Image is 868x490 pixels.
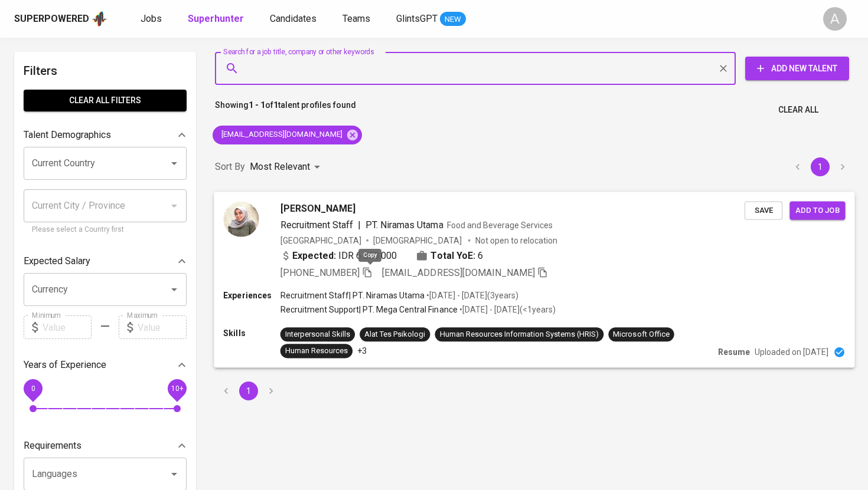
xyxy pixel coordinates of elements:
button: Clear [715,60,732,77]
a: [PERSON_NAME]Recruitment Staff|PT. Niramas UtamaFood and Beverage Services[GEOGRAPHIC_DATA][DEMOG... [215,192,854,367]
img: 40fe5419b05b263829e8ff230f547562.jpg [223,201,259,236]
b: 1 - 1 [249,100,265,110]
span: Save [750,203,776,217]
span: Clear All filters [33,93,177,108]
span: Clear All [778,103,818,117]
div: A [823,7,847,31]
span: [PHONE_NUMBER] [280,267,360,278]
p: Not open to relocation [475,234,557,246]
button: page 1 [239,382,258,400]
span: 10+ [171,384,183,393]
p: Years of Experience [24,358,106,372]
button: Save [745,201,782,219]
button: Clear All filters [24,90,187,111]
span: 6 [478,248,483,262]
nav: pagination navigation [215,382,282,400]
p: Resume [718,346,750,358]
div: Requirements [24,434,187,458]
p: Experiences [223,290,280,301]
span: [DEMOGRAPHIC_DATA] [373,234,463,246]
span: NEW [440,14,466,25]
p: Sort By [215,160,245,174]
span: GlintsGPT [396,13,438,24]
span: Teams [342,13,370,24]
p: Requirements [24,439,81,453]
a: Superhunter [188,12,246,27]
a: GlintsGPT NEW [396,12,466,27]
span: [EMAIL_ADDRESS][DOMAIN_NAME] [213,129,350,140]
button: Open [166,466,182,482]
div: Microsoft Office [613,328,669,340]
a: Teams [342,12,373,27]
span: [EMAIL_ADDRESS][DOMAIN_NAME] [382,267,535,278]
div: [GEOGRAPHIC_DATA] [280,234,361,246]
p: Recruitment Support | PT. Mega Central Finance [280,304,458,315]
b: 1 [273,100,278,110]
p: Recruitment Staff | PT. Niramas Utama [280,290,425,301]
span: Jobs [141,13,162,24]
div: [EMAIL_ADDRESS][DOMAIN_NAME] [213,126,362,144]
input: Value [43,315,92,339]
div: Years of Experience [24,353,187,377]
nav: pagination navigation [787,157,854,176]
button: Add New Talent [745,57,849,80]
p: Uploaded on [DATE] [755,346,828,358]
a: Superpoweredapp logo [14,10,107,28]
p: Expected Salary [24,254,90,268]
p: +3 [357,345,367,357]
span: PT. Niramas Utama [366,219,443,230]
button: page 1 [811,157,830,176]
span: 0 [31,384,35,393]
span: Food and Beverage Services [447,220,553,229]
div: Expected Salary [24,249,187,273]
input: Value [138,315,187,339]
div: IDR 6.000.000 [280,248,397,262]
p: Most Relevant [250,160,310,174]
span: | [358,218,361,232]
div: Most Relevant [250,156,324,178]
div: Human Resources [285,346,348,357]
button: Clear All [774,99,823,121]
b: Total YoE: [430,248,475,262]
h6: Filters [24,61,187,80]
img: app logo [92,10,107,28]
p: Please select a Country first [32,224,178,236]
p: • [DATE] - [DATE] ( <1 years ) [458,304,556,315]
div: Human Resources Information Systems (HRIS) [440,328,599,340]
span: [PERSON_NAME] [280,201,355,215]
span: Add New Talent [755,61,840,76]
b: Expected: [292,248,336,262]
button: Open [166,155,182,172]
div: Alat Tes Psikologi [364,328,425,340]
div: Talent Demographics [24,123,187,147]
div: Interpersonal Skills [285,328,350,340]
p: Talent Demographics [24,128,111,142]
b: Superhunter [188,13,244,24]
p: • [DATE] - [DATE] ( 3 years ) [425,290,518,301]
button: Add to job [789,201,845,219]
a: Candidates [270,12,319,27]
div: Superpowered [14,12,89,26]
p: Showing of talent profiles found [215,99,356,121]
p: Skills [223,327,280,339]
span: Recruitment Staff [280,219,353,230]
span: Add to job [795,203,839,217]
span: Candidates [270,13,316,24]
button: Open [166,281,182,298]
a: Jobs [141,12,164,27]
